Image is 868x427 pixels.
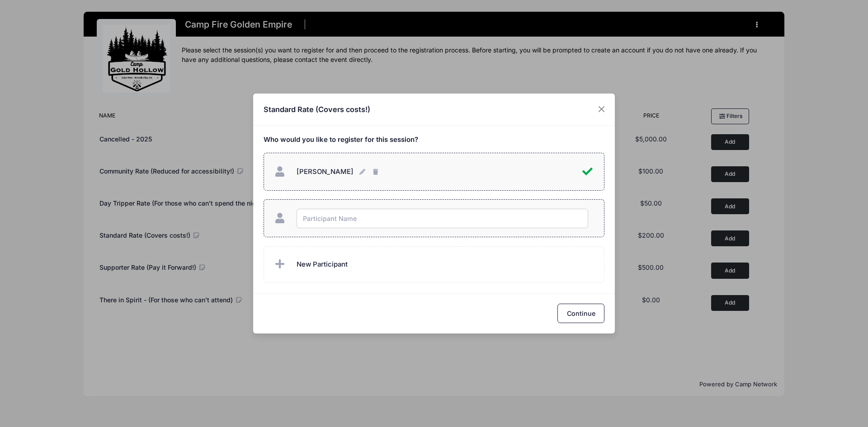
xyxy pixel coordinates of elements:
[557,304,604,323] button: Continue
[373,162,380,182] button: [PERSON_NAME]
[297,168,354,176] span: [PERSON_NAME]
[297,259,348,269] span: New Participant
[264,136,605,144] h5: Who would you like to register for this session?
[594,101,610,117] button: Close
[359,162,367,182] button: [PERSON_NAME]
[264,104,370,115] h4: Standard Rate (Covers costs!)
